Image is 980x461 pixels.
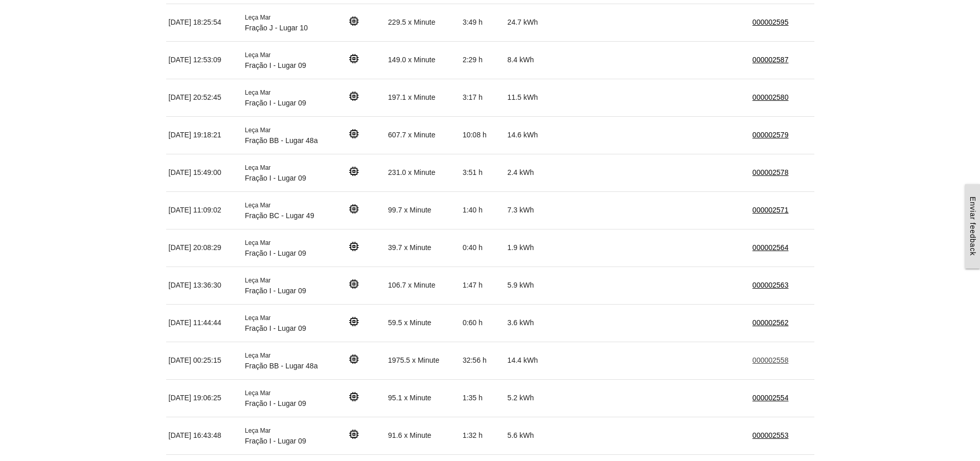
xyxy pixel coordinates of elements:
i: memory [348,240,360,253]
i: memory [348,278,360,290]
td: 5.9 kWh [505,267,551,304]
span: Leça Mar [245,51,271,59]
td: 0:40 h [460,229,505,267]
i: memory [348,52,360,65]
td: 14.6 kWh [505,116,551,154]
td: 2:29 h [460,41,505,79]
a: 000002563 [753,281,789,289]
span: Leça Mar [245,202,271,209]
a: 000002564 [753,243,789,252]
td: 106.7 x Minute [385,267,460,304]
i: memory [348,90,360,102]
span: Leça Mar [245,14,271,21]
a: 000002562 [753,318,789,327]
td: 1:47 h [460,267,505,304]
span: Leça Mar [245,239,271,246]
span: Leça Mar [245,277,271,284]
td: 24.7 kWh [505,4,551,41]
td: 5.2 kWh [505,379,551,417]
td: 8.4 kWh [505,41,551,79]
a: 000002587 [753,56,789,64]
i: memory [348,165,360,178]
span: Leça Mar [245,352,271,359]
a: 000002578 [753,168,789,176]
td: 3:49 h [460,4,505,41]
td: 7.3 kWh [505,191,551,229]
span: Leça Mar [245,127,271,134]
td: [DATE] 20:08:29 [166,229,243,267]
td: 32:56 h [460,342,505,379]
td: 3:51 h [460,154,505,191]
td: [DATE] 15:49:00 [166,154,243,191]
td: 3:17 h [460,79,505,116]
span: Leça Mar [245,389,271,397]
span: Fração BB - Lugar 48a [245,362,318,370]
span: Fração I - Lugar 09 [245,61,306,69]
td: [DATE] 16:43:48 [166,417,243,454]
span: Fração I - Lugar 09 [245,399,306,407]
td: 91.6 x Minute [385,417,460,454]
i: memory [348,391,360,403]
td: 231.0 x Minute [385,154,460,191]
span: Fração BC - Lugar 49 [245,211,314,220]
td: [DATE] 11:44:44 [166,304,243,342]
a: Enviar feedback [965,184,980,268]
td: [DATE] 20:52:45 [166,79,243,116]
a: 000002554 [753,394,789,402]
i: memory [348,15,360,27]
td: 10:08 h [460,116,505,154]
td: 149.0 x Minute [385,41,460,79]
a: 000002558 [753,356,789,364]
td: 1.9 kWh [505,229,551,267]
td: [DATE] 18:25:54 [166,4,243,41]
td: 1:40 h [460,191,505,229]
td: 5.6 kWh [505,417,551,454]
td: 39.7 x Minute [385,229,460,267]
span: Fração I - Lugar 09 [245,99,306,107]
span: Fração I - Lugar 09 [245,324,306,332]
td: [DATE] 19:18:21 [166,116,243,154]
a: 000002595 [753,18,789,26]
a: 000002571 [753,206,789,214]
i: memory [348,353,360,365]
i: memory [348,203,360,215]
td: [DATE] 00:25:15 [166,342,243,379]
td: [DATE] 12:53:09 [166,41,243,79]
td: 1975.5 x Minute [385,342,460,379]
td: 1:35 h [460,379,505,417]
span: Fração J - Lugar 10 [245,24,308,32]
span: Leça Mar [245,89,271,96]
span: Fração I - Lugar 09 [245,287,306,295]
td: 14.4 kWh [505,342,551,379]
td: 607.7 x Minute [385,116,460,154]
td: 95.1 x Minute [385,379,460,417]
td: 0:60 h [460,304,505,342]
span: Leça Mar [245,164,271,171]
td: 59.5 x Minute [385,304,460,342]
i: memory [348,128,360,140]
span: Fração I - Lugar 09 [245,174,306,182]
span: Leça Mar [245,314,271,322]
a: 000002579 [753,131,789,139]
i: memory [348,315,360,328]
td: 197.1 x Minute [385,79,460,116]
span: Leça Mar [245,427,271,434]
a: 000002580 [753,93,789,101]
a: 000002553 [753,431,789,439]
td: [DATE] 11:09:02 [166,191,243,229]
span: Fração I - Lugar 09 [245,437,306,445]
td: [DATE] 13:36:30 [166,267,243,304]
td: 229.5 x Minute [385,4,460,41]
td: 2.4 kWh [505,154,551,191]
i: memory [348,428,360,440]
span: Fração I - Lugar 09 [245,249,306,257]
td: 11.5 kWh [505,79,551,116]
td: 3.6 kWh [505,304,551,342]
td: 1:32 h [460,417,505,454]
span: Fração BB - Lugar 48a [245,136,318,145]
td: 99.7 x Minute [385,191,460,229]
td: [DATE] 19:06:25 [166,379,243,417]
